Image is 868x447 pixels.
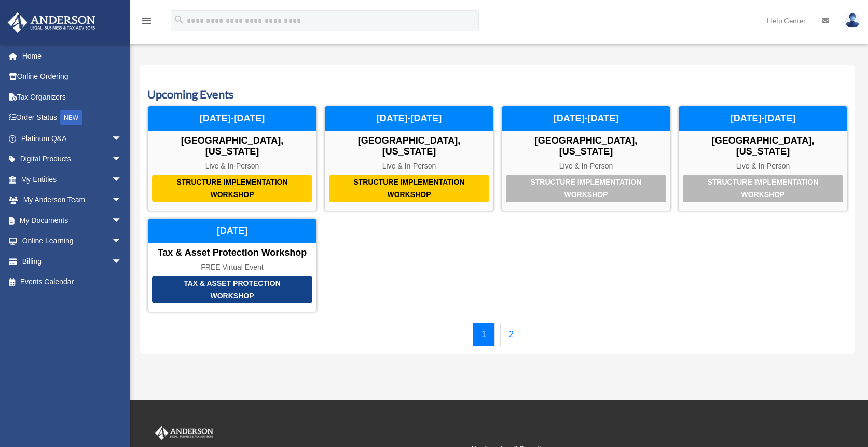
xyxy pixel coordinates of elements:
[60,110,82,125] div: NEW
[7,190,137,211] a: My Anderson Teamarrow_drop_down
[112,128,132,149] span: arrow_drop_down
[147,87,848,103] h3: Upcoming Events
[502,162,670,171] div: Live & In-Person
[112,169,132,190] span: arrow_drop_down
[678,106,848,211] a: Structure Implementation Workshop [GEOGRAPHIC_DATA], [US_STATE] Live & In-Person [DATE]-[DATE]
[147,106,317,211] a: Structure Implementation Workshop [GEOGRAPHIC_DATA], [US_STATE] Live & In-Person [DATE]-[DATE]
[7,87,137,107] a: Tax Organizers
[679,135,847,158] div: [GEOGRAPHIC_DATA], [US_STATE]
[501,106,671,211] a: Structure Implementation Workshop [GEOGRAPHIC_DATA], [US_STATE] Live & In-Person [DATE]-[DATE]
[7,210,137,231] a: My Documentsarrow_drop_down
[325,135,493,158] div: [GEOGRAPHIC_DATA], [US_STATE]
[148,263,316,272] div: FREE Virtual Event
[324,106,494,211] a: Structure Implementation Workshop [GEOGRAPHIC_DATA], [US_STATE] Live & In-Person [DATE]-[DATE]
[152,276,312,303] div: Tax & Asset Protection Workshop
[112,149,132,170] span: arrow_drop_down
[500,323,522,346] a: 2
[140,15,153,27] i: menu
[845,13,860,28] img: User Pic
[7,169,137,190] a: My Entitiesarrow_drop_down
[148,162,316,171] div: Live & In-Person
[112,210,132,231] span: arrow_drop_down
[148,135,316,158] div: [GEOGRAPHIC_DATA], [US_STATE]
[140,18,153,27] a: menu
[679,162,847,171] div: Live & In-Person
[7,107,137,129] a: Order StatusNEW
[679,106,847,131] div: [DATE]-[DATE]
[112,190,132,211] span: arrow_drop_down
[502,135,670,158] div: [GEOGRAPHIC_DATA], [US_STATE]
[153,426,215,440] img: Anderson Advisors Platinum Portal
[329,175,489,202] div: Structure Implementation Workshop
[7,46,137,66] a: Home
[148,247,316,259] div: Tax & Asset Protection Workshop
[325,106,493,131] div: [DATE]-[DATE]
[473,323,495,346] a: 1
[506,175,666,202] div: Structure Implementation Workshop
[147,218,317,312] a: Tax & Asset Protection Workshop Tax & Asset Protection Workshop FREE Virtual Event [DATE]
[173,14,185,25] i: search
[7,231,137,252] a: Online Learningarrow_drop_down
[5,12,99,33] img: Anderson Advisors Platinum Portal
[152,175,312,202] div: Structure Implementation Workshop
[7,128,137,149] a: Platinum Q&Aarrow_drop_down
[112,231,132,252] span: arrow_drop_down
[7,149,137,170] a: Digital Productsarrow_drop_down
[683,175,843,202] div: Structure Implementation Workshop
[7,251,137,272] a: Billingarrow_drop_down
[148,219,316,244] div: [DATE]
[7,66,137,87] a: Online Ordering
[7,272,132,292] a: Events Calendar
[112,251,132,272] span: arrow_drop_down
[502,106,670,131] div: [DATE]-[DATE]
[325,162,493,171] div: Live & In-Person
[148,106,316,131] div: [DATE]-[DATE]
